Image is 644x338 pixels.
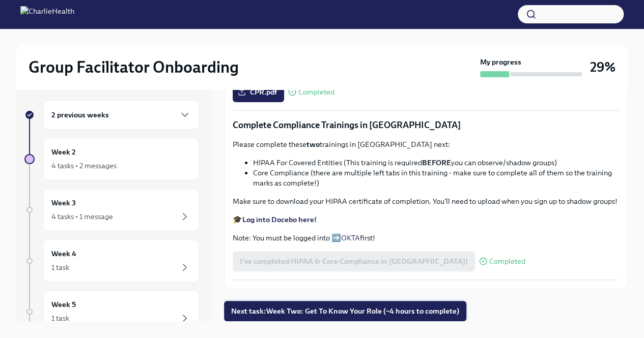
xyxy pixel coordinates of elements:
p: Note: You must be logged into ➡️ first! [233,233,619,243]
div: 4 tasks • 2 messages [51,161,117,171]
div: 4 tasks • 1 message [51,211,113,222]
p: Complete Compliance Trainings in [GEOGRAPHIC_DATA] [233,119,619,131]
a: Week 24 tasks • 2 messages [24,138,200,180]
h6: 2 previous weeks [51,109,109,120]
span: Completed [489,258,525,265]
a: Week 34 tasks • 1 message [24,189,200,231]
strong: BEFORE [422,158,451,167]
strong: My progress [480,57,521,67]
h2: Group Facilitator Onboarding [29,57,239,77]
h6: Week 3 [51,197,76,208]
span: Next task : Week Two: Get To Know Your Role (~4 hours to complete) [231,306,459,316]
div: 1 task [51,313,69,323]
a: Log into Docebo here! [242,215,317,224]
h3: 29% [590,58,615,76]
img: CharlieHealth [20,6,74,22]
li: Core Compliance (there are multiple left tabs in this training - make sure to complete all of the... [253,168,619,188]
a: Week 41 task [24,239,200,282]
h6: Week 4 [51,248,76,259]
h6: Week 5 [51,299,76,310]
span: Completed [298,88,334,96]
a: Week 51 task [24,290,200,333]
strong: two [306,140,320,149]
button: Next task:Week Two: Get To Know Your Role (~4 hours to complete) [224,301,466,321]
div: 2 previous weeks [43,100,200,130]
a: OKTA [341,233,360,242]
li: HIPAA For Covered Entities (This training is required you can observe/shadow groups) [253,158,619,168]
p: Please complete these trainings in [GEOGRAPHIC_DATA] next: [233,139,619,149]
label: CPR.pdf [233,82,284,102]
span: CPR.pdf [240,87,277,97]
p: Make sure to download your HIPAA certificate of completion. You'll need to upload when you sign u... [233,196,619,206]
h6: Week 2 [51,146,76,158]
div: 1 task [51,262,69,272]
p: 🎓 [233,214,619,225]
